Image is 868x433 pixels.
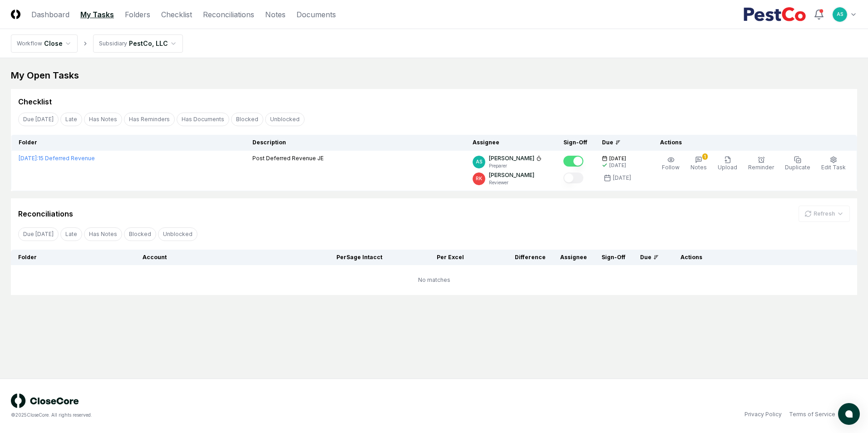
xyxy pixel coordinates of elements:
[124,113,175,126] button: Has Reminders
[690,164,707,171] span: Notes
[838,403,860,425] button: atlas-launcher
[832,6,848,23] button: AS
[231,113,263,126] button: Blocked
[609,162,626,169] div: [DATE]
[84,227,122,241] button: Has Notes
[465,135,556,151] th: Assignee
[390,250,471,265] th: Per Excel
[11,412,434,418] div: © 2025 CloseCore. All rights reserved.
[556,135,595,151] th: Sign-Off
[489,179,534,186] p: Reviewer
[11,69,857,82] div: My Open Tasks
[837,11,843,18] span: AS
[18,208,73,219] div: Reconciliations
[476,175,482,182] span: RK
[743,7,806,22] img: PestCo logo
[748,164,774,171] span: Reminder
[783,154,812,173] button: Duplicate
[660,154,681,173] button: Follow
[746,154,776,173] button: Reminder
[613,174,631,182] div: [DATE]
[653,138,850,147] div: Actions
[745,410,782,418] a: Privacy Policy
[662,164,680,171] span: Follow
[18,227,59,241] button: Due Today
[308,250,390,265] th: Per Sage Intacct
[553,250,594,265] th: Assignee
[19,155,38,162] span: [DATE] :
[594,250,633,265] th: Sign-Off
[11,250,135,265] th: Folder
[203,9,254,20] a: Reconciliations
[158,227,197,241] button: Unblocked
[11,10,20,19] img: Logo
[640,253,659,261] div: Due
[18,96,52,107] div: Checklist
[19,155,95,162] a: [DATE]:15 Deferred Revenue
[609,155,626,162] span: [DATE]
[11,34,183,53] nav: breadcrumb
[60,113,82,126] button: Late
[11,135,245,151] th: Folder
[17,39,42,48] div: Workflow
[31,9,69,20] a: Dashboard
[177,113,229,126] button: Has Documents
[84,113,122,126] button: Has Notes
[563,172,583,183] button: Mark complete
[716,154,739,173] button: Upload
[18,113,59,126] button: Due Today
[143,253,301,261] div: Account
[489,162,542,169] p: Preparer
[252,154,324,162] p: Post Deferred Revenue JE
[718,164,737,171] span: Upload
[673,253,850,261] div: Actions
[702,153,708,160] div: 1
[489,171,534,179] p: [PERSON_NAME]
[245,135,465,151] th: Description
[602,138,638,147] div: Due
[11,265,857,295] td: No matches
[11,394,79,408] img: logo
[471,250,553,265] th: Difference
[563,156,583,167] button: Mark complete
[265,113,305,126] button: Unblocked
[60,227,82,241] button: Late
[265,9,286,20] a: Notes
[489,154,534,162] p: [PERSON_NAME]
[789,410,835,418] a: Terms of Service
[296,9,336,20] a: Documents
[161,9,192,20] a: Checklist
[819,154,848,173] button: Edit Task
[785,164,810,171] span: Duplicate
[689,154,709,173] button: 1Notes
[476,158,482,165] span: AS
[124,227,156,241] button: Blocked
[80,9,114,20] a: My Tasks
[125,9,150,20] a: Folders
[821,164,846,171] span: Edit Task
[99,39,127,48] div: Subsidiary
